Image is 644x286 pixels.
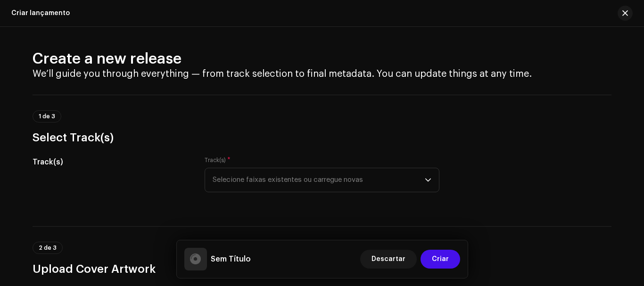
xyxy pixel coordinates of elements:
div: dropdown trigger [425,168,431,192]
h3: Select Track(s) [33,130,611,145]
span: Descartar [372,250,405,269]
span: Selecione faixas existentes ou carregue novas [213,168,425,192]
label: Track(s) [205,156,231,164]
h4: We’ll guide you through everything — from track selection to final metadata. You can update thing... [33,68,611,80]
span: Criar [432,250,449,269]
button: Criar [421,250,460,269]
h5: Track(s) [33,156,190,168]
h5: Sem Título [211,253,251,265]
h2: Create a new release [33,49,611,68]
button: Descartar [360,250,417,269]
h3: Upload Cover Artwork [33,261,611,277]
